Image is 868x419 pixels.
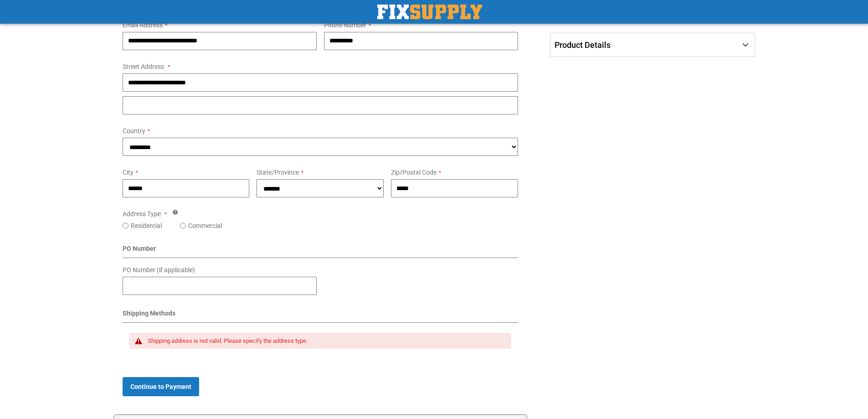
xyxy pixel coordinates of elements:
[123,244,519,258] div: PO Number
[123,210,161,217] span: Address Type
[257,169,299,176] span: State/Province
[123,63,164,70] span: Street Address
[555,40,611,50] span: Product Details
[377,5,482,19] a: store logo
[123,377,199,396] button: Continue to Payment
[123,309,519,323] div: Shipping Methods
[130,383,191,390] span: Continue to Payment
[324,21,366,29] span: Phone Number
[391,169,437,176] span: Zip/Postal Code
[188,221,222,230] label: Commercial
[123,266,195,274] span: PO Number (if applicable)
[123,127,145,134] span: Country
[377,5,482,19] img: Fix Industrial Supply
[148,337,503,345] div: Shipping address is not valid. Please specify the address type.
[123,21,163,29] span: Email Address
[123,169,134,176] span: City
[131,221,162,230] label: Residential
